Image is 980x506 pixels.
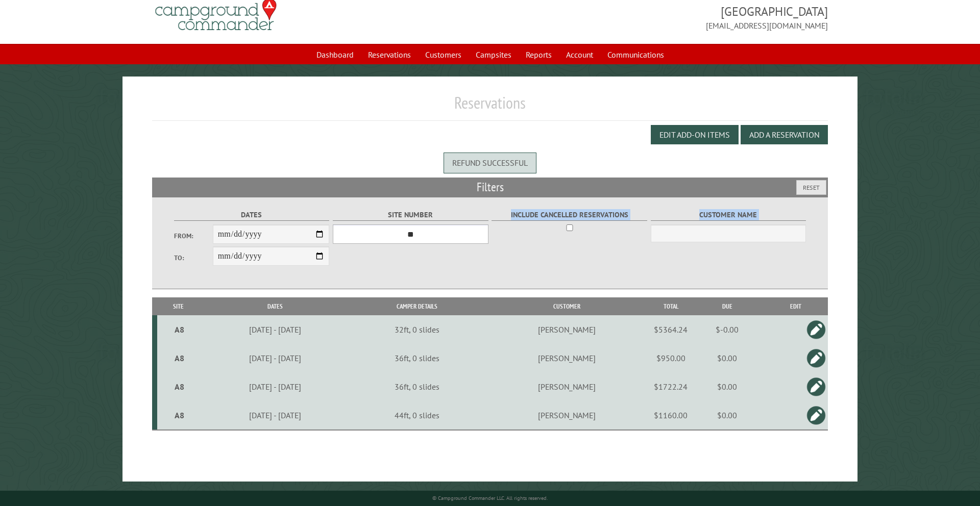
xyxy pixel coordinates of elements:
[444,153,536,173] div: Refund successful
[161,324,198,335] div: A8
[691,344,763,372] td: $0.00
[201,410,350,420] div: [DATE] - [DATE]
[362,45,417,64] a: Reservations
[601,45,670,64] a: Communications
[161,353,198,363] div: A8
[174,231,213,241] label: From:
[157,297,200,315] th: Site
[763,297,828,315] th: Edit
[199,297,351,315] th: Dates
[650,401,691,430] td: $1160.00
[351,315,483,344] td: 32ft, 0 slides
[483,315,651,344] td: [PERSON_NAME]
[650,297,691,315] th: Total
[483,297,651,315] th: Customer
[351,372,483,401] td: 36ft, 0 slides
[174,253,213,263] label: To:
[796,180,826,195] button: Reset
[161,410,198,420] div: A8
[741,125,828,144] button: Add a Reservation
[560,45,599,64] a: Account
[650,315,691,344] td: $5364.24
[351,297,483,315] th: Camper Details
[691,297,763,315] th: Due
[650,344,691,372] td: $950.00
[432,495,548,501] small: © Campground Commander LLC. All rights reserved.
[351,344,483,372] td: 36ft, 0 slides
[152,93,828,121] h1: Reservations
[483,344,651,372] td: [PERSON_NAME]
[333,209,488,221] label: Site Number
[691,372,763,401] td: $0.00
[174,209,330,221] label: Dates
[691,401,763,430] td: $0.00
[483,401,651,430] td: [PERSON_NAME]
[419,45,468,64] a: Customers
[161,382,198,392] div: A8
[201,353,350,363] div: [DATE] - [DATE]
[520,45,558,64] a: Reports
[492,209,647,221] label: Include Cancelled Reservations
[651,209,806,221] label: Customer Name
[201,382,350,392] div: [DATE] - [DATE]
[310,45,360,64] a: Dashboard
[651,125,739,144] button: Edit Add-on Items
[691,315,763,344] td: $-0.00
[490,3,828,32] span: [GEOGRAPHIC_DATA] [EMAIL_ADDRESS][DOMAIN_NAME]
[470,45,518,64] a: Campsites
[152,178,828,197] h2: Filters
[351,401,483,430] td: 44ft, 0 slides
[483,372,651,401] td: [PERSON_NAME]
[650,372,691,401] td: $1722.24
[201,324,350,335] div: [DATE] - [DATE]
